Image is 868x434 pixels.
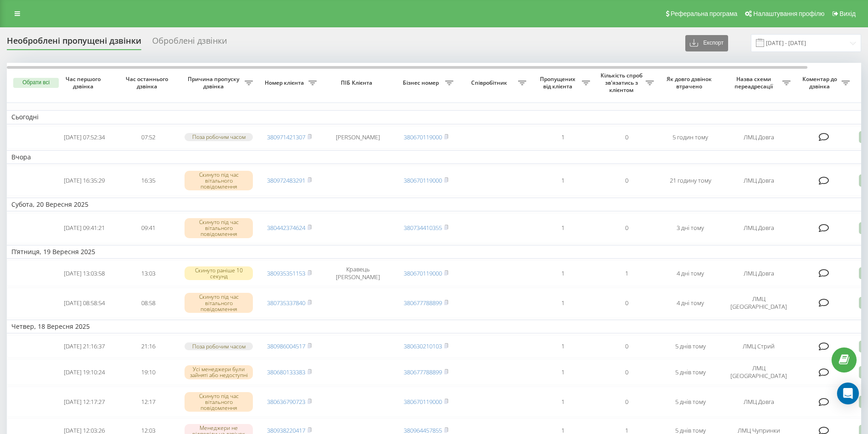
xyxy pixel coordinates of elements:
[722,126,795,148] td: ЛМЦ Довга
[404,398,442,406] a: 380670119000
[531,213,595,243] td: 1
[116,126,180,148] td: 07:52
[404,133,442,141] a: 380670119000
[267,342,305,350] a: 380986004517
[658,359,722,385] td: 5 днів тому
[399,79,445,87] span: Бізнес номер
[116,387,180,417] td: 12:17
[185,266,253,280] div: Скинуто раніше 10 секунд
[116,335,180,357] td: 21:16
[185,365,253,379] div: Усі менеджери були зайняті або недоступні
[595,213,658,243] td: 0
[837,383,859,404] div: Open Intercom Messenger
[595,335,658,357] td: 0
[185,218,253,238] div: Скинуто під час вітального повідомлення
[531,260,595,286] td: 1
[52,387,116,417] td: [DATE] 12:17:27
[267,299,305,307] a: 380735337840
[185,293,253,313] div: Скинуто під час вітального повідомлення
[722,288,795,318] td: ЛМЦ [GEOGRAPHIC_DATA]
[321,260,394,286] td: Кравець [PERSON_NAME]
[404,342,442,350] a: 380630210103
[800,76,842,90] span: Коментар до дзвінка
[671,10,738,17] span: Реферальна програма
[595,387,658,417] td: 0
[595,166,658,196] td: 0
[658,166,722,196] td: 21 годину тому
[722,359,795,385] td: ЛМЦ [GEOGRAPHIC_DATA]
[462,79,518,87] span: Співробітник
[267,176,305,184] a: 380972483291
[116,359,180,385] td: 19:10
[722,387,795,417] td: ЛМЦ Довга
[535,76,582,90] span: Пропущених від клієнта
[123,76,173,90] span: Час останнього дзвінка
[116,288,180,318] td: 08:58
[595,126,658,148] td: 0
[116,213,180,243] td: 09:41
[658,213,722,243] td: 3 дні тому
[185,392,253,412] div: Скинуто під час вітального повідомлення
[267,398,305,406] a: 380636790723
[722,260,795,286] td: ЛМЦ Довга
[722,166,795,196] td: ЛМЦ Довга
[658,335,722,357] td: 5 днів тому
[267,368,305,376] a: 380680133383
[404,224,442,232] a: 380734410355
[722,335,795,357] td: ЛМЦ Стрий
[531,387,595,417] td: 1
[658,260,722,286] td: 4 дні тому
[595,288,658,318] td: 0
[531,126,595,148] td: 1
[329,79,386,87] span: ПІБ Клієнта
[52,166,116,196] td: [DATE] 16:35:29
[267,133,305,141] a: 380971421307
[599,72,646,93] span: Кількість спроб зв'язатись з клієнтом
[52,288,116,318] td: [DATE] 08:58:54
[267,269,305,277] a: 380935351153
[267,224,305,232] a: 380442374624
[185,133,253,141] div: Поза робочим часом
[321,126,394,148] td: [PERSON_NAME]
[753,10,824,17] span: Налаштування профілю
[152,36,227,50] div: Оброблені дзвінки
[531,166,595,196] td: 1
[52,335,116,357] td: [DATE] 21:16:37
[404,299,442,307] a: 380677788899
[404,176,442,184] a: 380670119000
[722,213,795,243] td: ЛМЦ Довга
[13,78,59,88] button: Обрати всі
[60,76,109,90] span: Час першого дзвінка
[404,269,442,277] a: 380670119000
[7,36,141,50] div: Необроблені пропущені дзвінки
[185,171,253,191] div: Скинуто під час вітального повідомлення
[52,213,116,243] td: [DATE] 09:41:21
[116,166,180,196] td: 16:35
[840,10,856,17] span: Вихід
[658,288,722,318] td: 4 дні тому
[531,288,595,318] td: 1
[404,368,442,376] a: 380677788899
[52,260,116,286] td: [DATE] 13:03:58
[185,76,245,90] span: Причина пропуску дзвінка
[52,359,116,385] td: [DATE] 19:10:24
[727,76,782,90] span: Назва схеми переадресації
[658,387,722,417] td: 5 днів тому
[666,76,715,90] span: Як довго дзвінок втрачено
[262,79,308,87] span: Номер клієнта
[595,359,658,385] td: 0
[531,335,595,357] td: 1
[52,126,116,148] td: [DATE] 07:52:34
[658,126,722,148] td: 5 годин тому
[185,342,253,350] div: Поза робочим часом
[595,260,658,286] td: 1
[116,260,180,286] td: 13:03
[685,35,728,51] button: Експорт
[531,359,595,385] td: 1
